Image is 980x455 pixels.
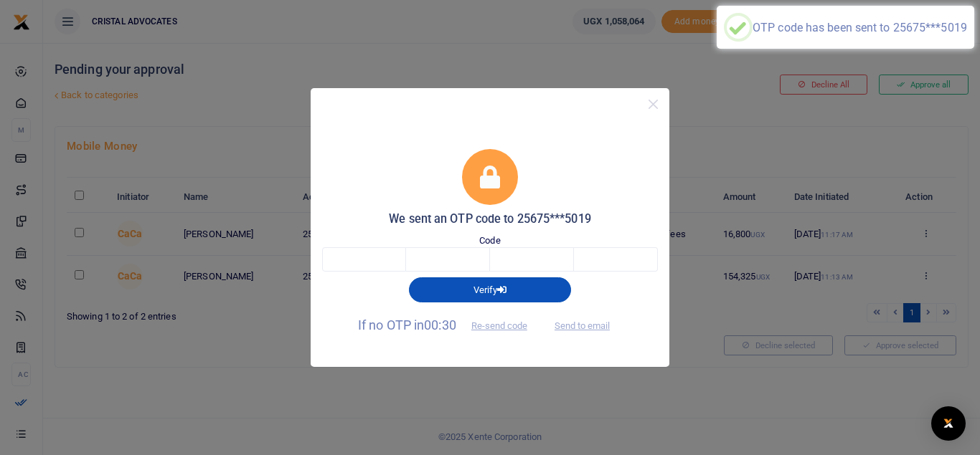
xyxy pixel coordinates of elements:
[409,277,571,302] button: Verify
[322,212,658,226] h5: We sent an OTP code to 25675***5019
[424,317,456,332] span: 00:30
[931,406,966,441] div: Open Intercom Messenger
[753,21,967,34] div: OTP code has been sent to 25675***5019
[358,317,540,332] span: If no OTP in
[479,234,500,248] label: Code
[643,94,664,115] button: Close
